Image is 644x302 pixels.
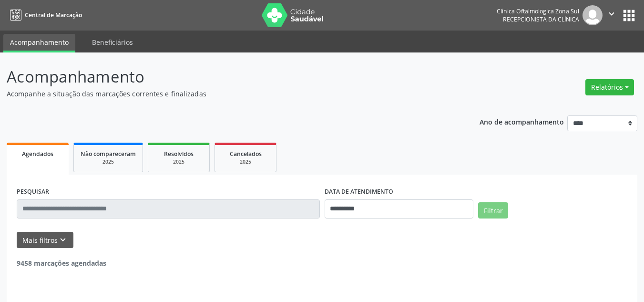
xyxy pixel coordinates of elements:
[480,115,564,127] p: Ano de acompanhamento
[222,158,269,166] div: 2025
[25,11,82,19] span: Central de Marcação
[7,7,82,23] a: Central de Marcação
[230,150,262,158] span: Cancelados
[503,15,579,23] span: Recepcionista da clínica
[17,232,73,249] button: Mais filtroskeyboard_arrow_down
[155,158,203,166] div: 2025
[585,79,634,95] button: Relatórios
[81,158,136,166] div: 2025
[85,34,140,51] a: Beneficiários
[17,259,106,268] strong: 9458 marcações agendadas
[58,235,68,245] i: keyboard_arrow_down
[606,9,617,19] i: 
[17,185,49,199] label: PESQUISAR
[3,34,75,52] a: Acompanhamento
[164,150,194,158] span: Resolvidos
[621,7,637,24] button: apps
[497,7,579,15] div: Clinica Oftalmologica Zona Sul
[603,5,621,25] button: 
[7,65,448,89] p: Acompanhamento
[583,5,603,25] img: img
[22,150,53,158] span: Agendados
[478,202,508,219] button: Filtrar
[325,185,393,199] label: DATA DE ATENDIMENTO
[7,89,448,99] p: Acompanhe a situação das marcações correntes e finalizadas
[81,150,136,158] span: Não compareceram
